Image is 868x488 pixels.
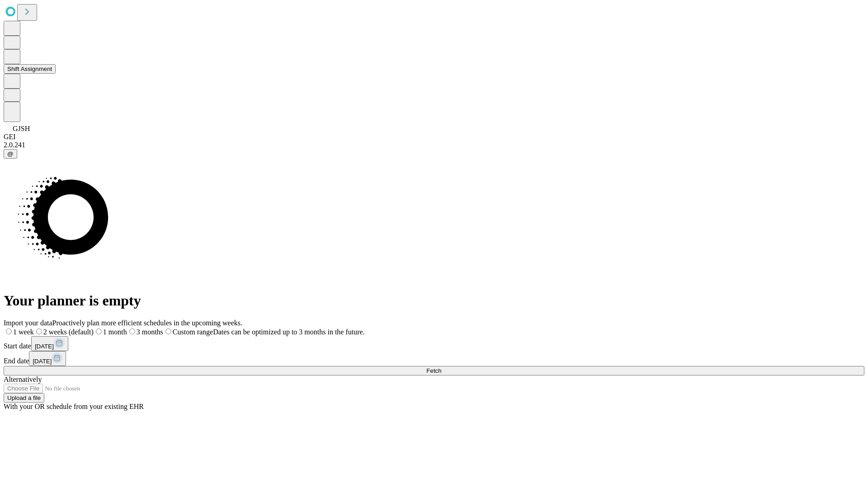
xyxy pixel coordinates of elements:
[4,319,52,327] span: Import your data
[4,393,44,403] button: Upload a file
[4,292,864,309] h1: Your planner is empty
[129,328,135,334] input: 3 months
[43,328,94,336] span: 2 weeks (default)
[6,328,12,334] input: 1 week
[4,403,144,410] span: With your OR schedule from your existing EHR
[4,149,17,159] button: @
[4,133,864,141] div: GEI
[103,328,127,336] span: 1 month
[36,328,42,334] input: 2 weeks (default)
[35,343,54,350] span: [DATE]
[29,351,66,366] button: [DATE]
[4,375,42,383] span: Alternatively
[13,125,30,132] span: GJSH
[4,366,864,375] button: Fetch
[7,150,14,157] span: @
[4,64,56,74] button: Shift Assignment
[31,336,68,351] button: [DATE]
[4,141,864,149] div: 2.0.241
[173,328,213,336] span: Custom range
[213,328,364,336] span: Dates can be optimized up to 3 months in the future.
[137,328,163,336] span: 3 months
[13,328,34,336] span: 1 week
[96,328,102,334] input: 1 month
[426,367,441,374] span: Fetch
[4,336,864,351] div: Start date
[4,351,864,366] div: End date
[165,328,171,334] input: Custom rangeDates can be optimized up to 3 months in the future.
[52,319,242,327] span: Proactively plan more efficient schedules in the upcoming weeks.
[33,358,52,365] span: [DATE]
